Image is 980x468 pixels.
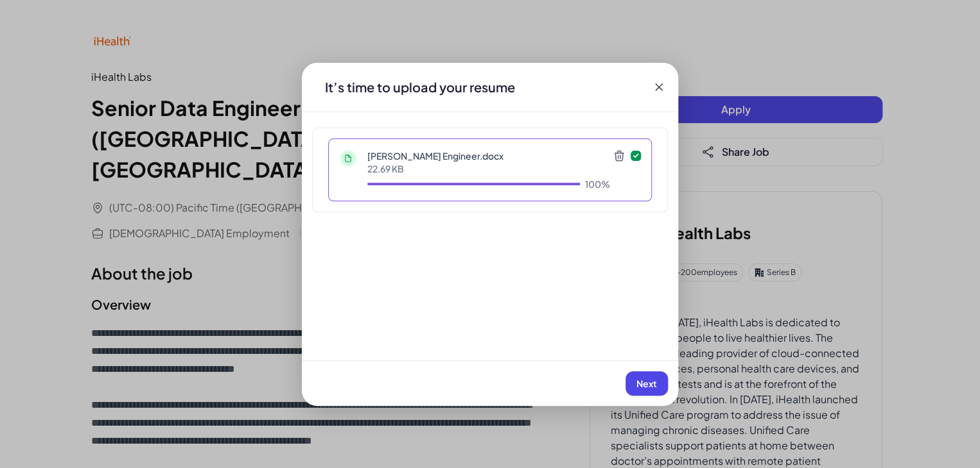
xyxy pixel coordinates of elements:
[367,149,610,162] p: [PERSON_NAME] Engineer.docx
[636,378,657,389] span: Next
[585,178,610,190] div: 100%
[367,162,610,175] p: 22.69 KB
[315,78,525,96] div: It’s time to upload your resume
[626,371,668,396] button: Next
